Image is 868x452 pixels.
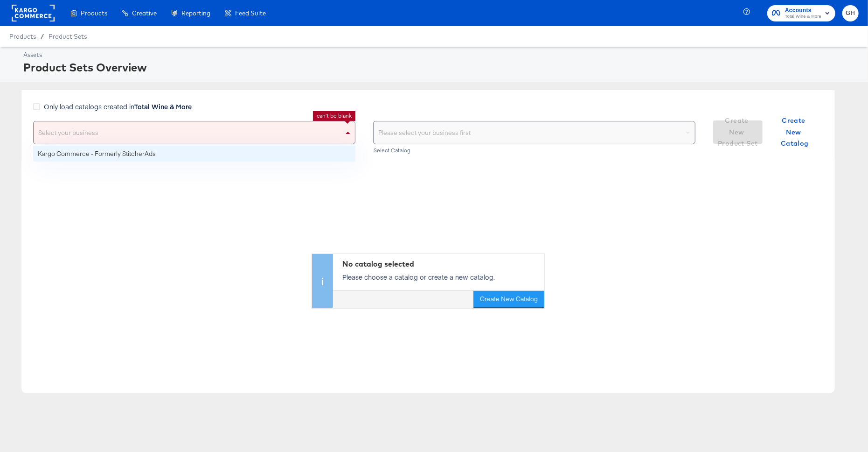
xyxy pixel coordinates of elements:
[473,291,544,308] button: Create New Catalog
[132,9,157,17] span: Creative
[36,33,49,40] span: /
[181,9,210,17] span: Reporting
[842,5,859,21] button: GH
[23,50,856,59] div: Assets
[374,121,695,144] div: Please select your business first
[774,115,816,149] span: Create New Catalog
[373,147,695,154] div: Select Catalog
[235,9,266,17] span: Feed Suite
[44,102,192,111] span: Only load catalogs created in
[342,259,540,269] div: No catalog selected
[38,149,351,158] div: Kargo Commerce - Formerly StitcherAds
[785,13,821,21] span: Total Wine & More
[770,120,819,144] button: Create New Catalog
[785,6,821,15] span: Accounts
[81,9,107,17] span: Products
[23,59,856,75] div: Product Sets Overview
[846,8,855,19] span: GH
[49,33,87,40] a: Product Sets
[33,146,355,162] div: Kargo Commerce - Formerly StitcherAds
[9,33,36,40] span: Products
[134,102,192,111] strong: Total Wine & More
[317,112,352,120] li: can't be blank
[767,5,835,21] button: AccountsTotal Wine & More
[342,272,540,282] p: Please choose a catalog or create a new catalog.
[34,121,355,144] div: Select your business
